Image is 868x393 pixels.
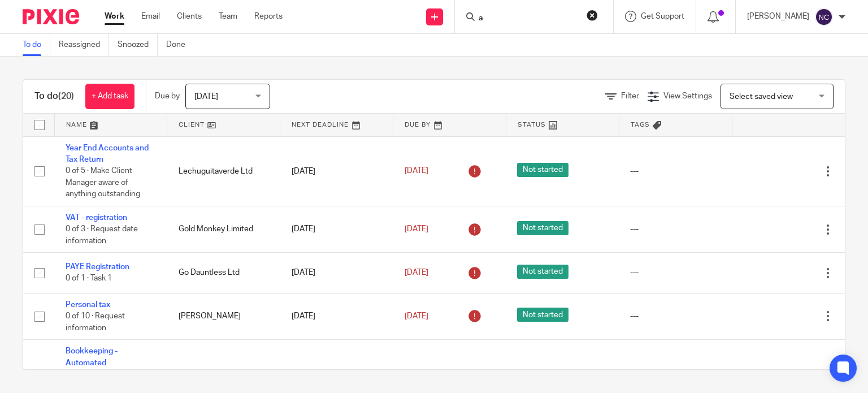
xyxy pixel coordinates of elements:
span: [DATE] [405,225,428,233]
td: [DATE] [280,253,393,293]
a: VAT - registration [66,214,127,222]
a: Clients [177,11,202,22]
a: + Add task [85,84,134,109]
div: --- [630,267,721,278]
td: Go Dauntless Ltd [167,253,280,293]
span: 0 of 3 · Request date information [66,225,138,245]
a: Snoozed [118,34,158,56]
span: (20) [58,92,74,101]
span: Select saved view [730,93,793,101]
a: PAYE Registration [66,263,129,271]
img: Pixie [23,9,79,24]
h1: To do [34,90,74,102]
div: --- [630,166,721,177]
div: --- [630,223,721,235]
a: Year End Accounts and Tax Return [66,144,149,163]
span: 0 of 5 · Make Client Manager aware of anything outstanding [66,167,140,198]
a: Reassigned [59,34,109,56]
a: Done [166,34,194,56]
td: [DATE] [280,206,393,252]
input: Search [478,14,579,24]
span: [DATE] [405,269,428,277]
span: Not started [517,221,568,235]
a: Bookkeeping - Automated [66,347,118,366]
a: Work [105,11,124,22]
span: 0 of 10 · Request information [66,312,125,332]
td: Gold Monkey Limited [167,206,280,252]
span: [DATE] [194,93,218,101]
span: [DATE] [405,312,428,320]
td: [DATE] [280,293,393,339]
a: To do [23,34,50,56]
p: Due by [155,90,180,102]
span: 0 of 1 · Task 1 [66,275,112,283]
span: Not started [517,308,568,322]
span: Get Support [641,12,684,20]
td: [PERSON_NAME] [167,293,280,339]
button: Clear [587,10,598,21]
a: Reports [254,11,283,22]
td: Lechuguitaverde Ltd [167,136,280,206]
span: Filter [621,92,639,100]
span: Tags [631,122,650,128]
td: [DATE] [280,136,393,206]
p: [PERSON_NAME] [747,11,809,22]
a: Team [219,11,237,22]
span: Not started [517,265,568,279]
span: View Settings [663,92,712,100]
span: Not started [517,163,568,177]
span: [DATE] [405,167,428,175]
img: svg%3E [815,8,833,26]
div: --- [630,310,721,322]
a: Email [141,11,160,22]
a: Personal tax [66,301,110,309]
